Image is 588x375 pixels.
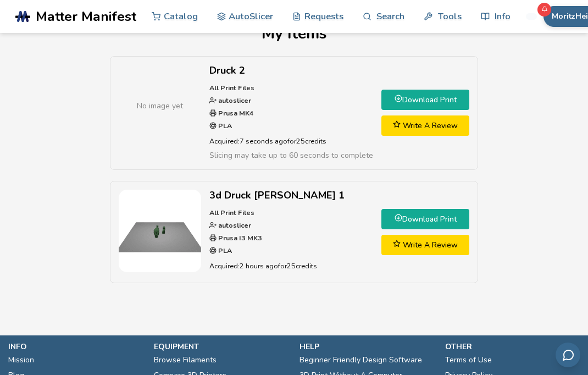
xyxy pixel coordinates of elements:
[217,121,232,130] strong: PLA
[381,115,469,136] a: Write A Review
[209,190,373,201] h2: 3d Druck [PERSON_NAME] 1
[445,352,492,368] a: Terms of Use
[36,9,136,24] span: Matter Manifest
[217,96,251,105] strong: autoslicer
[299,352,422,368] a: Beginner Friendly Design Software
[209,135,373,147] p: Acquired: 7 seconds ago for 25 credits
[154,352,217,368] a: Browse Filaments
[381,90,469,110] a: Download Print
[556,343,580,367] button: Send feedback via email
[209,150,373,161] span: Slicing may take up to 60 seconds to complete
[209,260,373,272] p: Acquired: 2 hours ago for 25 credits
[217,233,262,242] strong: Prusa I3 MK3
[217,220,251,230] strong: autoslicer
[8,352,34,368] a: Mission
[445,341,580,352] p: other
[381,235,469,255] a: Write A Review
[209,208,254,217] strong: All Print Files
[381,209,469,229] a: Download Print
[137,100,183,112] span: No image yet
[119,190,201,272] img: 3d Druck Kappen 1
[217,108,254,118] strong: Prusa MK4
[299,341,434,352] p: help
[217,246,232,255] strong: PLA
[209,83,254,92] strong: All Print Files
[209,65,373,76] h2: Druck 2
[154,341,289,352] p: equipment
[15,25,573,42] h1: My Items
[8,341,143,352] p: info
